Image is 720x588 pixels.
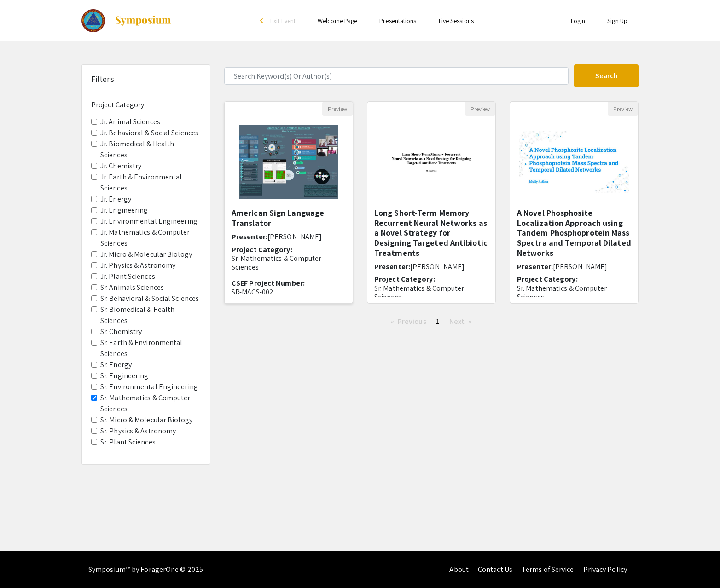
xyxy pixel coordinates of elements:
[224,101,353,304] div: Open Presentation <p>American Sign Language Translator</p>
[100,138,201,161] label: Jr. Biomedical & Health Sciences
[398,317,426,326] span: Previous
[571,17,586,25] a: Login
[232,254,346,271] p: Sr. Mathematics & Computer Sciences
[367,101,496,304] div: Open Presentation <p>Long Short-Term Memory Recurrent Neural Networks as a Novel Strategy for Des...
[553,262,607,271] span: [PERSON_NAME]
[510,122,638,202] img: <p><span style="background-color: transparent; color: rgb(0, 0, 0);">A Novel Phosphosite Localiza...
[517,262,631,271] h6: Presenter:
[449,317,465,326] span: Next
[367,122,495,202] img: <p>Long Short-Term Memory Recurrent Neural Networks as a Novel Strategy for Designing Targeted An...
[374,274,435,284] span: Project Category:
[100,227,201,249] label: Jr. Mathematics & Computer Sciences
[374,262,488,271] h6: Presenter:
[100,359,132,370] label: Sr. Energy
[232,208,346,228] h5: American Sign Language Translator
[100,194,131,205] label: Jr. Energy
[318,17,357,25] a: Welcome Page
[100,304,201,326] label: Sr. Biomedical & Health Sciences
[100,260,175,271] label: Jr. Physics & Astronomy
[100,116,160,127] label: Jr. Animal Sciences
[232,288,346,296] p: SR-MACS-002
[270,17,296,25] span: Exit Event
[379,17,416,25] a: Presentations
[478,565,512,574] a: Contact Us
[232,245,292,254] span: Project Category:
[100,249,192,260] label: Jr. Micro & Molecular Biology
[517,274,578,284] span: Project Category:
[100,381,198,392] label: Sr. Environmental Engineering
[224,315,639,329] ul: Pagination
[100,437,156,448] label: Sr. Plant Sciences
[510,101,639,304] div: Open Presentation <p><span style="background-color: transparent; color: rgb(0, 0, 0);">A Novel Ph...
[7,547,39,581] iframe: Chat
[465,102,495,116] button: Preview
[100,326,142,337] label: Sr. Chemistry
[100,216,197,227] label: Jr. Environmental Engineering
[522,565,574,574] a: Terms of Service
[100,337,201,359] label: Sr. Earth & Environmental Sciences
[100,282,164,293] label: Sr. Animals Sciences
[583,565,627,574] a: Privacy Policy
[374,208,488,258] h5: Long Short-Term Memory Recurrent Neural Networks as a Novel Strategy for Designing Targeted Antib...
[100,370,149,381] label: Sr. Engineering
[517,208,631,258] h5: A Novel Phosphosite Localization Approach using Tandem Phosphoprotein Mass Spectra and Temporal D...
[410,262,465,271] span: [PERSON_NAME]
[232,232,346,241] h6: Presenter:
[100,172,201,194] label: Jr. Earth & Environmental Sciences
[232,278,305,288] span: CSEF Project Number:
[88,551,203,588] div: Symposium™ by ForagerOne © 2025
[517,284,631,301] p: Sr. Mathematics & Computer Sciences
[114,15,172,26] img: Symposium by ForagerOne
[100,205,148,216] label: Jr. Engineering
[100,127,198,138] label: Jr. Behavioral & Social Sciences
[224,67,569,85] input: Search Keyword(s) Or Author(s)
[100,392,201,415] label: Sr. Mathematics & Computer Sciences
[374,284,488,301] p: Sr. Mathematics & Computer Sciences
[230,116,347,208] img: <p>American Sign Language Translator</p>
[260,18,266,23] div: arrow_back_ios
[436,317,440,326] span: 1
[574,64,639,87] button: Search
[100,161,141,172] label: Jr. Chemistry
[91,100,201,109] h6: Project Category
[608,102,638,116] button: Preview
[100,271,155,282] label: Jr. Plant Sciences
[100,415,192,426] label: Sr. Micro & Molecular Biology
[607,17,627,25] a: Sign Up
[81,9,105,32] img: The 2023 Colorado Science & Engineering Fair
[100,426,176,437] label: Sr. Physics & Astronomy
[100,293,199,304] label: Sr. Behavioral & Social Sciences
[81,9,172,32] a: The 2023 Colorado Science & Engineering Fair
[439,17,474,25] a: Live Sessions
[322,102,353,116] button: Preview
[91,74,114,84] h5: Filters
[449,565,469,574] a: About
[267,232,322,242] span: [PERSON_NAME]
